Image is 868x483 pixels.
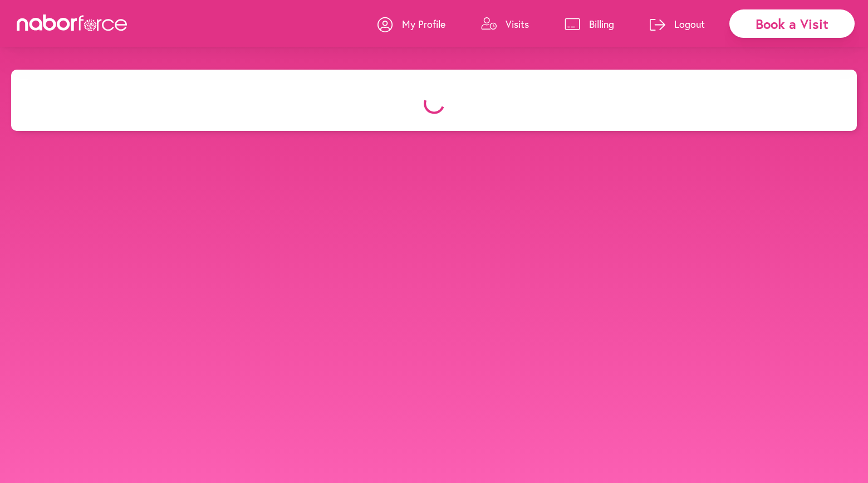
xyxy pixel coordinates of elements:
a: Visits [481,7,529,41]
a: Billing [565,7,614,41]
div: Book a Visit [729,9,855,38]
p: My Profile [402,17,445,31]
p: Visits [506,17,529,31]
p: Billing [589,17,614,31]
a: Logout [650,7,705,41]
a: My Profile [377,7,445,41]
p: Logout [674,17,705,31]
